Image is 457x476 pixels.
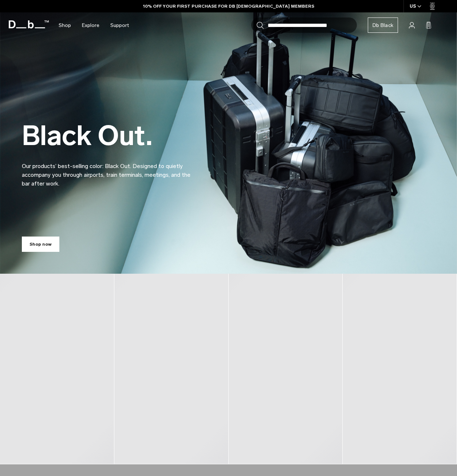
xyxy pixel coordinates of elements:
[82,12,99,38] a: Explore
[53,12,134,38] nav: Main Navigation
[110,12,129,38] a: Support
[368,17,398,33] a: Db Black
[22,153,197,188] p: Our products’ best-selling color: Black Out. Designed to quietly accompany you through airports, ...
[22,122,197,149] h2: Black Out.
[59,12,71,38] a: Shop
[143,3,314,9] a: 10% OFF YOUR FIRST PURCHASE FOR DB [DEMOGRAPHIC_DATA] MEMBERS
[22,237,59,252] a: Shop now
